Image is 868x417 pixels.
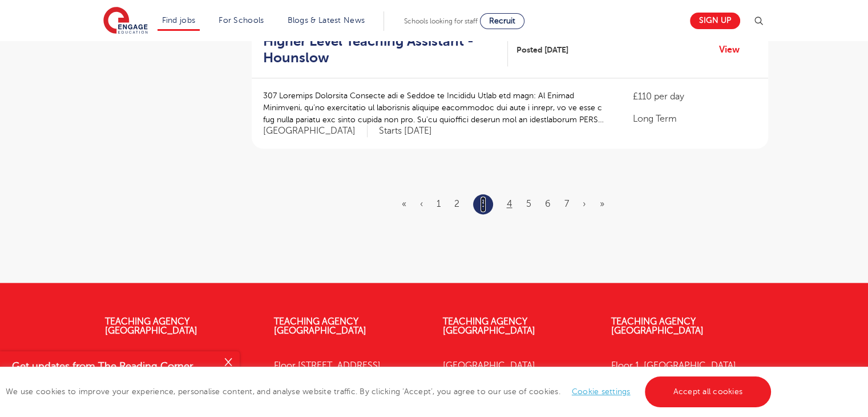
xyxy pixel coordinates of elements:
[507,199,512,209] a: 4
[611,316,704,336] a: Teaching Agency [GEOGRAPHIC_DATA]
[288,16,365,25] a: Blogs & Latest News
[263,90,611,126] p: 307 Loremips Dolorsita Consecte adi e Seddoe te Incididu Utlab etd magn: Al Enimad Minimveni, qu’...
[162,16,196,25] a: Find jobs
[481,197,486,211] a: 3
[263,33,499,66] h2: Higher Level Teaching Assistant - Hounslow
[526,199,531,209] a: 5
[480,13,524,29] a: Recruit
[219,16,264,25] a: For Schools
[217,351,240,374] button: Close
[12,359,216,374] h4: Get updates from The Reading Corner
[690,13,740,29] a: Sign up
[379,125,432,137] p: Starts [DATE]
[263,33,508,66] a: Higher Level Teaching Assistant - Hounslow
[516,44,568,56] span: Posted [DATE]
[402,199,406,209] a: First
[103,7,148,35] img: Engage Education
[105,316,197,336] a: Teaching Agency [GEOGRAPHIC_DATA]
[263,125,368,137] span: [GEOGRAPHIC_DATA]
[633,112,756,126] p: Long Term
[274,316,366,336] a: Teaching Agency [GEOGRAPHIC_DATA]
[645,376,772,407] a: Accept all cookies
[437,199,441,209] a: 1
[454,199,459,209] a: 2
[420,199,423,209] a: Previous
[564,199,569,209] a: 7
[443,316,535,336] a: Teaching Agency [GEOGRAPHIC_DATA]
[633,90,756,103] p: £110 per day
[600,199,604,209] a: Last
[583,199,586,209] a: Next
[572,387,631,396] a: Cookie settings
[719,42,748,57] a: View
[404,17,478,25] span: Schools looking for staff
[545,199,551,209] a: 6
[6,387,774,396] span: We use cookies to improve your experience, personalise content, and analyse website traffic. By c...
[489,17,515,25] span: Recruit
